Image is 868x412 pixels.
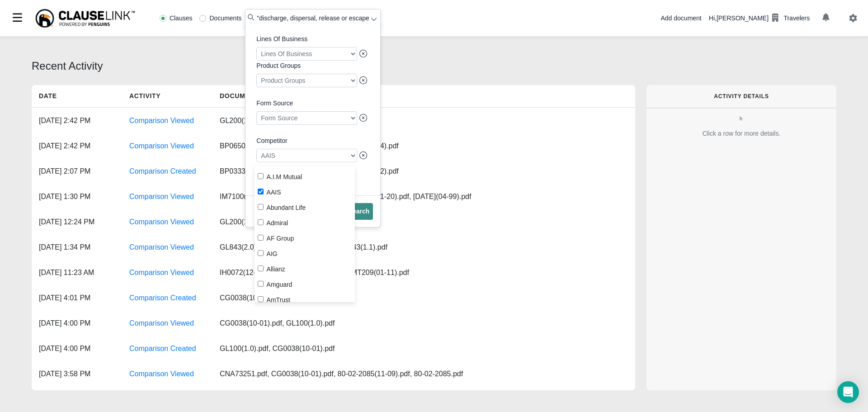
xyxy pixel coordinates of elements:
div: CG0038(10-01).pdf, GL200(1.0).pdf [212,285,393,311]
input: A.I.M Mutual [258,173,264,179]
label: Abundant Life [255,201,355,213]
div: Recent Activity [32,58,836,74]
div: IM7100(08-10).pdf, IH0073(05-17).pdf, CMT241(01-20).pdf, [DATE](04-99).pdf [212,184,478,209]
a: Comparison Created [129,345,196,352]
label: AF Group [255,232,355,244]
div: [DATE] 2:42 PM [32,133,122,159]
h5: Activity [122,85,212,107]
label: A.I.M Mutual [255,170,355,182]
a: Comparison Viewed [129,193,194,200]
div: CNA73251.pdf, CG0038(10-01).pdf, 80-02-2085(11-09).pdf, 80-02-2085.pdf [212,361,470,387]
div: [DATE] 4:00 PM [32,311,122,336]
span: Search [349,208,370,215]
div: Product Groups [256,74,357,87]
a: Comparison Viewed [129,142,194,150]
img: ClauseLink [34,8,136,28]
label: AAIS [255,185,355,198]
label: Allianz [255,262,355,275]
div: Click a row for more details. [654,129,829,138]
label: Lines Of Business [256,34,369,44]
div: GL200(1.0).pdf, CG0038(10-01).pdf [212,209,393,235]
div: GL200(1.0).pdf, GL100(1.0).pdf [212,108,393,133]
div: Hi, [PERSON_NAME] [709,10,810,26]
div: [DATE] 1:34 PM [32,235,122,260]
label: Product Groups [256,61,369,71]
div: CNA73251.pdf, CG0038(10-01).pdf, 80-02-2085.pdf, 80-02-2085(11-09).pdf [212,387,470,412]
a: Comparison Viewed [129,370,194,378]
label: Amguard [255,278,355,290]
h5: Date [32,85,122,107]
label: AIG [255,247,355,259]
div: [DATE] 3:58 PM [32,361,122,387]
input: AmTrust [258,296,264,302]
div: Travelers [783,14,810,23]
a: Comparison Viewed [129,117,194,124]
input: Amguard [258,281,264,287]
input: Search library... [245,9,381,27]
h6: Activity Details [661,93,822,99]
div: Add document [660,14,701,23]
input: Admiral [258,219,264,225]
label: Admiral [255,216,355,228]
a: Comparison Viewed [129,269,194,276]
div: BP0333(05-04).pdf, GL244(3.0).pdf, BP0650(06-12).pdf [212,159,406,184]
div: [DATE] 11:23 AM [32,260,122,285]
div: [DATE] 2:07 PM [32,159,122,184]
label: AmTrust [255,293,355,305]
div: Form Source [256,111,357,125]
label: Form Source [256,99,369,108]
h5: Documents [212,85,393,107]
div: CG0038(10-01).pdf, GL100(1.0).pdf [212,311,393,336]
input: AF Group [258,235,264,241]
div: [DATE] 3:57 PM [32,387,122,412]
div: GL100(1.0).pdf, CG0038(10-01).pdf [212,336,393,361]
a: Comparison Viewed [129,243,194,251]
label: Documents [199,15,241,21]
div: Lines Of Business [256,47,357,61]
input: Abundant Life [258,204,264,210]
div: [DATE] 4:00 PM [32,336,122,361]
div: BP0650(06-12).pdf, GL244(3.0).pdf, BP0333(05-04).pdf [212,133,406,159]
div: AAIS [256,149,357,162]
a: Comparison Viewed [129,218,194,226]
div: [DATE] 1:30 PM [32,184,122,209]
div: [DATE] 4:01 PM [32,285,122,311]
input: AIG [258,250,264,256]
div: Open Intercom Messenger [837,381,859,403]
div: GL843(2.0).pdf, CG2015(12-19).pdf, GL843(1.1).pdf [212,235,395,260]
div: [DATE] 12:24 PM [32,209,122,235]
label: Competitor [256,136,369,146]
button: Search [345,203,373,220]
div: IH0072(12-18).pdf, IM7450(03-20).pdf, CMT209(01-11).pdf [212,260,416,285]
a: Comparison Viewed [129,319,194,327]
a: Comparison Created [129,294,196,302]
input: Allianz [258,265,264,271]
input: AAIS [258,189,264,194]
a: Comparison Created [129,167,196,175]
label: Clauses [160,15,193,21]
div: [DATE] 2:42 PM [32,108,122,133]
